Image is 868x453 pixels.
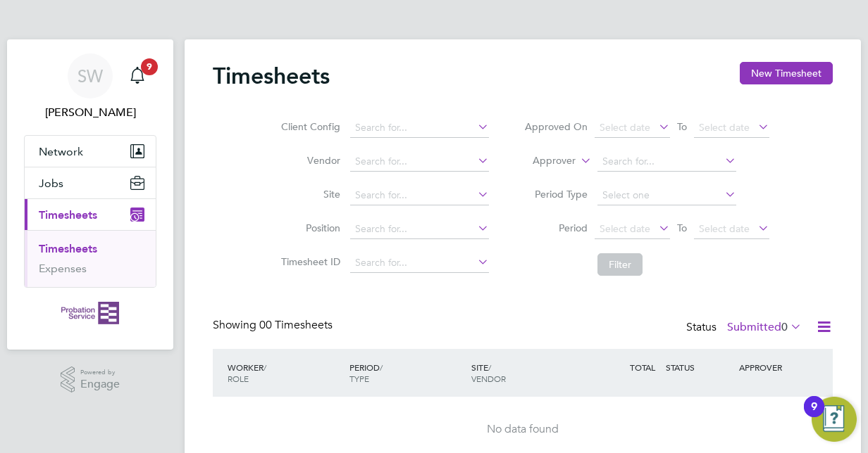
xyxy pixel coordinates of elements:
span: TOTAL [630,362,655,373]
span: / [263,362,266,373]
span: Timesheets [39,208,97,222]
button: Jobs [25,167,156,198]
a: Timesheets [39,242,97,255]
input: Search for... [597,152,736,172]
a: SW[PERSON_NAME] [24,53,156,121]
h2: Timesheets [213,62,330,90]
span: ROLE [228,373,249,384]
a: 9 [123,53,151,98]
input: Search for... [350,152,489,172]
div: STATUS [662,355,736,380]
a: Go to home page [24,302,156,324]
span: To [673,117,691,136]
div: SITE [468,355,590,391]
div: Status [686,318,805,338]
span: Select date [699,121,750,134]
div: No data found [227,422,819,437]
button: Timesheets [25,199,156,230]
span: 9 [141,58,158,75]
label: Approved On [524,120,588,133]
span: Jobs [39,177,63,190]
div: APPROVER [736,355,809,380]
span: 00 Timesheets [259,318,333,332]
input: Search for... [350,186,489,205]
button: Open Resource Center, 9 new notifications [812,397,857,442]
span: Network [39,145,83,158]
nav: Main navigation [7,39,173,350]
a: Expenses [39,262,87,275]
button: Filter [597,253,643,276]
label: Timesheet ID [277,255,340,268]
input: Search for... [350,253,489,273]
label: Position [277,222,340,234]
span: Select date [600,222,650,235]
span: 0 [781,320,788,334]
input: Select one [597,186,736,205]
div: Showing [213,318,335,333]
div: Timesheets [25,230,156,287]
span: / [488,362,491,373]
span: To [673,219,691,237]
span: Powered by [80,366,120,378]
input: Search for... [350,118,489,138]
label: Period [524,222,588,234]
input: Search for... [350,219,489,239]
div: PERIOD [346,355,468,391]
span: / [380,362,383,373]
span: VENDOR [471,373,506,384]
span: Serge Winthe [24,104,156,121]
label: Submitted [727,320,802,334]
span: SW [77,67,103,85]
span: Engage [80,378,120,390]
label: Site [277,188,340,200]
a: Powered byEngage [61,366,120,393]
span: Select date [699,222,750,235]
button: New Timesheet [740,62,833,84]
span: Select date [600,121,650,134]
div: WORKER [224,355,346,391]
span: TYPE [349,373,369,384]
img: probationservice-logo-retina.png [61,302,118,324]
button: Network [25,136,156,167]
label: Client Config [277,120,340,133]
label: Approver [512,154,576,168]
label: Period Type [524,188,588,200]
label: Vendor [277,154,340,167]
div: 9 [811,407,817,425]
